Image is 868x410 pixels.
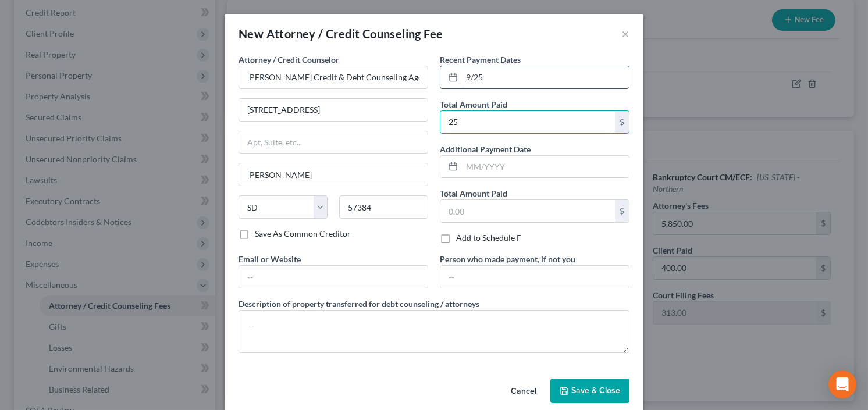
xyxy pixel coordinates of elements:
[440,54,521,66] label: Recent Payment Dates
[462,66,629,88] input: MM/YYYY
[440,253,575,265] label: Person who made payment, if not you
[456,232,521,244] label: Add to Schedule F
[239,298,479,310] label: Description of property transferred for debt counseling / attorneys
[440,200,615,222] input: 0.00
[239,163,428,186] input: Enter city...
[239,266,428,288] input: --
[339,195,428,219] input: Enter zip...
[571,386,620,395] span: Save & Close
[550,379,629,403] button: Save & Close
[440,98,507,110] label: Total Amount Paid
[239,99,428,121] input: Enter address...
[239,253,301,265] label: Email or Website
[501,380,546,403] button: Cancel
[615,200,629,222] div: $
[440,266,629,288] input: --
[621,27,629,41] button: ×
[239,66,428,89] input: Search creditor by name...
[440,187,507,199] label: Total Amount Paid
[266,27,443,41] span: Attorney / Credit Counseling Fee
[615,111,629,133] div: $
[440,111,615,133] input: 0.00
[828,370,856,398] div: Open Intercom Messenger
[462,156,629,178] input: MM/YYYY
[255,228,351,240] label: Save As Common Creditor
[239,55,339,65] span: Attorney / Credit Counselor
[440,143,531,155] label: Additional Payment Date
[239,131,428,154] input: Apt, Suite, etc...
[239,27,264,41] span: New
